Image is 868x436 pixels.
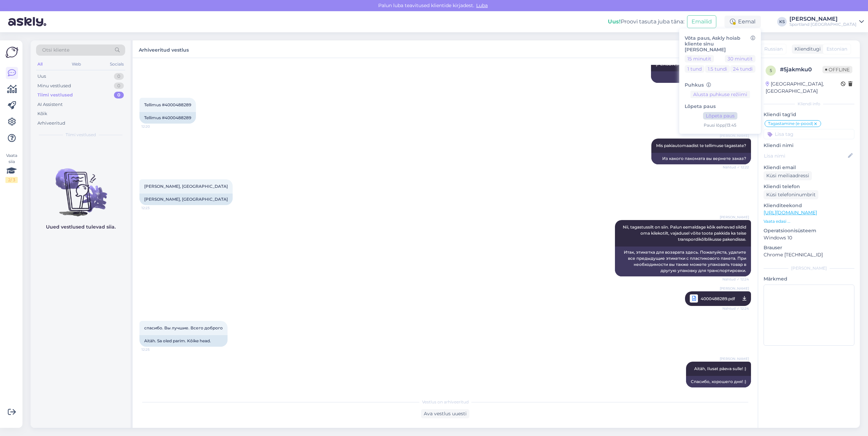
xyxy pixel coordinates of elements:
[780,66,822,74] div: # 5jakmku0
[687,15,716,28] button: Emailid
[5,152,18,183] div: Vaata siia
[764,210,817,216] a: [URL][DOMAIN_NAME]
[685,291,751,306] a: [PERSON_NAME]4000488289.pdfNähtud ✓ 12:24
[685,35,755,52] h6: Võta paus, Askly hoiab kliente sinu [PERSON_NAME]
[764,152,847,160] input: Lisa nimi
[764,265,854,271] div: [PERSON_NAME]
[722,277,749,282] span: Nähtud ✓ 12:24
[651,153,751,164] div: Из какого пакомата вы вернете заказ?
[656,143,746,148] span: Mis pakiautomaadist te tellimuse tagastate?
[114,73,124,80] div: 0
[722,304,749,313] span: Nähtud ✓ 12:24
[37,101,63,108] div: AI Assistent
[608,18,684,26] div: Proovi tasuta juba täna:
[720,356,749,361] span: [PERSON_NAME]
[770,68,772,73] span: 5
[37,120,65,127] div: Arhiveeritud
[764,244,854,251] p: Brauser
[789,22,856,27] div: Sportland [GEOGRAPHIC_DATA]
[37,73,46,80] div: Uus
[608,18,621,25] b: Uus!
[792,46,821,53] div: Klienditugi
[114,92,124,98] div: 0
[724,16,761,28] div: Eemal
[764,234,854,241] p: Windows 10
[141,347,167,352] span: 12:25
[144,184,228,189] span: [PERSON_NAME], [GEOGRAPHIC_DATA]
[141,205,167,211] span: 12:23
[764,142,854,149] p: Kliendi nimi
[685,122,755,128] div: Pausi lõpp | 13:45
[46,223,116,231] p: Uued vestlused tulevad siia.
[686,376,751,387] div: Спасибо, хорошего дня! :)
[421,409,469,418] div: Ava vestlus uuesti
[822,66,852,73] span: Offline
[764,218,854,224] p: Vaata edasi ...
[690,91,750,98] button: Alusta puhkuse režiimi
[685,65,704,73] button: 1 tund
[422,399,469,405] span: Vestlus on arhiveeritud
[720,286,749,291] span: [PERSON_NAME]
[139,112,196,124] div: Tellimus #4000488289
[789,16,856,22] div: [PERSON_NAME]
[720,133,749,138] span: [PERSON_NAME]
[108,60,125,69] div: Socials
[141,124,167,129] span: 12:20
[144,102,191,107] span: Tellimus #4000488289
[651,71,751,83] div: Какой номер вашего заказа?
[685,55,714,62] button: 15 minutit
[720,215,749,220] span: [PERSON_NAME]
[764,171,812,180] div: Küsi meiliaadressi
[114,83,124,89] div: 0
[705,65,730,73] button: 1.5 tundi
[764,164,854,171] p: Kliendi email
[764,46,783,53] span: Russian
[685,104,755,109] h6: Lõpeta paus
[764,101,854,107] div: Kliendi info
[139,194,233,205] div: [PERSON_NAME], [GEOGRAPHIC_DATA]
[764,275,854,283] p: Märkmed
[5,177,18,183] div: 2 / 3
[31,156,131,217] img: No chats
[764,202,854,209] p: Klienditeekond
[37,110,47,117] div: Kõik
[139,44,189,54] label: Arhiveeritud vestlus
[36,60,44,69] div: All
[766,80,841,95] div: [GEOGRAPHIC_DATA], [GEOGRAPHIC_DATA]
[764,111,854,118] p: Kliendi tag'id
[827,46,847,53] span: Estonian
[623,224,747,242] span: Nii, tagastussilt on siin. Palun eemaldage kõik eelnevad sildid oma kilekotilt, vajadusel võite t...
[764,251,854,258] p: Chrome [TECHNICAL_ID]
[723,388,749,393] span: 12:26
[694,366,746,371] span: Aitäh, Ilusat päeva sulle! :)
[730,65,755,73] button: 24 tundi
[37,83,71,89] div: Minu vestlused
[144,325,223,330] span: спасибо. Вы лучшие. Всего доброго
[70,60,82,69] div: Web
[701,294,735,303] span: 4000488289.pdf
[474,2,490,8] span: Luba
[764,190,818,199] div: Küsi telefoninumbrit
[764,183,854,190] p: Kliendi telefon
[685,82,755,88] h6: Puhkus
[789,16,864,27] a: [PERSON_NAME]Sportland [GEOGRAPHIC_DATA]
[725,55,755,62] button: 30 minutit
[615,247,751,276] div: Итак, этикетка для возврата здесь. Пожалуйста, удалите все предыдущие этикетки с пластикового пак...
[723,165,749,170] span: Nähtud ✓ 12:22
[768,122,813,126] span: Tagastamine (e-pood)
[66,132,96,138] span: Tiimi vestlused
[777,17,787,26] div: KS
[42,47,69,54] span: Otsi kliente
[37,92,73,98] div: Tiimi vestlused
[764,129,854,139] input: Lisa tag
[703,112,737,120] button: Lõpeta paus
[764,227,854,234] p: Operatsioonisüsteem
[5,46,18,59] img: Askly Logo
[139,335,228,347] div: Aitäh. Sa oled parim. Kõike head.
